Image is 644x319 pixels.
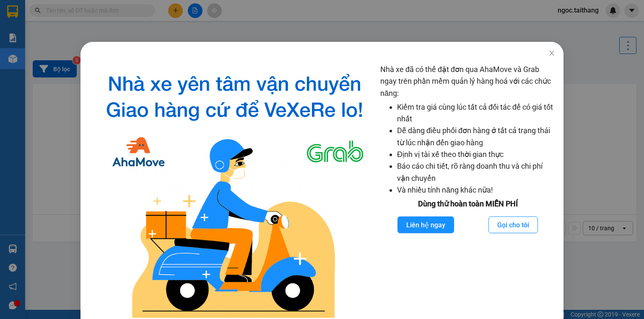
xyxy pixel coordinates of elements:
[497,220,529,230] span: Gọi cho tôi
[380,198,555,210] div: Dùng thử hoàn toàn MIỄN PHÍ
[488,216,538,233] button: Gọi cho tôi
[397,160,555,184] li: Báo cáo chi tiết, rõ ràng doanh thu và chi phí vận chuyển
[397,184,555,196] li: Và nhiều tính năng khác nữa!
[397,216,454,233] button: Liên hệ ngay
[406,220,445,230] span: Liên hệ ngay
[548,50,555,57] span: close
[397,101,555,125] li: Kiểm tra giá cùng lúc tất cả đối tác để có giá tốt nhất
[540,42,563,65] button: Close
[397,125,555,149] li: Dễ dàng điều phối đơn hàng ở tất cả trạng thái từ lúc nhận đến giao hàng
[397,149,555,160] li: Định vị tài xế theo thời gian thực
